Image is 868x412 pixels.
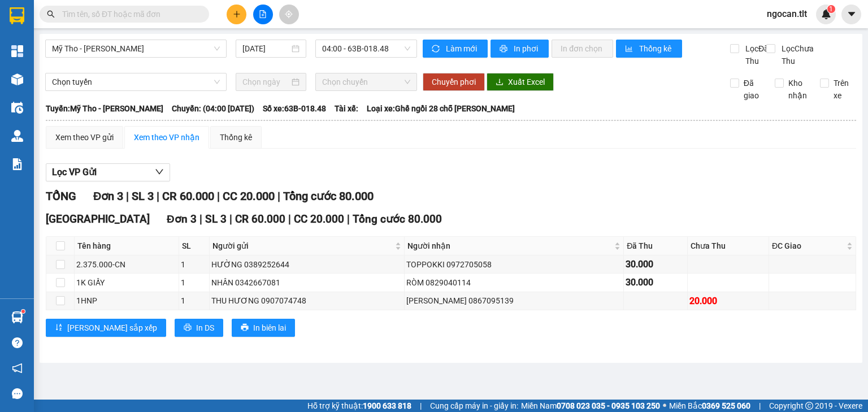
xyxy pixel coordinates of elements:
button: aim [279,5,299,24]
div: 1 [181,276,207,289]
span: printer [241,323,249,332]
div: HƯỜNG 0389252644 [211,258,402,271]
span: Tổng cước 80.000 [283,189,374,203]
div: 30.000 [626,257,685,271]
sup: 1 [21,310,25,313]
span: file-add [259,10,267,18]
div: 1K GIẤY [76,276,177,289]
span: In DS [196,322,214,334]
div: 1HNP [76,294,177,307]
span: Tổng cước 80.000 [353,212,442,225]
span: sync [432,45,441,54]
span: Đơn 3 [93,189,123,203]
span: caret-down [847,9,857,19]
span: CC 20.000 [294,212,344,225]
span: SL 3 [205,212,227,225]
span: printer [184,323,192,332]
span: | [420,400,422,412]
div: TOPPOKKI 0972705058 [406,258,622,271]
span: Kho nhận [784,77,811,102]
img: warehouse-icon [11,130,23,142]
span: Lọc Chưa Thu [777,42,821,67]
img: dashboard-icon [11,45,23,57]
button: caret-down [841,5,861,24]
span: Lọc VP Gửi [52,165,97,179]
span: Thống kê [639,42,673,55]
span: CR 60.000 [235,212,285,225]
span: Chọn chuyến [322,73,411,90]
span: question-circle [12,337,23,348]
span: ⚪️ [663,404,666,408]
th: SL [179,237,209,255]
div: Thống kê [220,131,252,144]
span: SL 3 [132,189,154,203]
span: ĐC Giao [772,240,844,252]
strong: 0708 023 035 - 0935 103 250 [557,401,660,410]
button: printerIn DS [175,319,223,337]
img: warehouse-icon [11,73,23,85]
span: bar-chart [625,45,635,54]
input: Tìm tên, số ĐT hoặc mã đơn [62,8,196,20]
div: RÒM 0829040114 [406,276,622,289]
button: printerIn biên lai [232,319,295,337]
div: 1 [181,294,207,307]
img: warehouse-icon [11,311,23,323]
span: message [12,388,23,399]
span: Miền Nam [521,400,660,412]
span: | [157,189,159,203]
button: syncLàm mới [423,40,488,58]
span: Tài xế: [335,102,358,115]
span: Xuất Excel [508,76,545,88]
button: sort-ascending[PERSON_NAME] sắp xếp [46,319,166,337]
span: Hỗ trợ kỹ thuật: [307,400,411,412]
span: 04:00 - 63B-018.48 [322,40,411,57]
span: | [277,189,280,203]
th: Chưa Thu [688,237,769,255]
strong: 0369 525 060 [702,401,750,410]
span: CC 20.000 [223,189,275,203]
span: Chọn tuyến [52,73,220,90]
span: aim [285,10,293,18]
span: sort-ascending [55,323,63,332]
span: Đã giao [739,77,767,102]
span: down [155,167,164,176]
button: In đơn chọn [552,40,613,58]
div: Xem theo VP gửi [55,131,114,144]
div: [PERSON_NAME] 0867095139 [406,294,622,307]
img: logo-vxr [10,7,24,24]
span: Mỹ Tho - Hồ Chí Minh [52,40,220,57]
div: Xem theo VP nhận [134,131,199,144]
span: Miền Bắc [669,400,750,412]
img: solution-icon [11,158,23,170]
div: 30.000 [626,275,685,289]
span: plus [233,10,241,18]
span: | [288,212,291,225]
span: Làm mới [446,42,479,55]
b: Tuyến: Mỹ Tho - [PERSON_NAME] [46,104,163,113]
button: Lọc VP Gửi [46,163,170,181]
span: ngocan.tlt [758,7,816,21]
img: warehouse-icon [11,102,23,114]
span: | [229,212,232,225]
span: Người nhận [407,240,613,252]
span: | [347,212,350,225]
span: | [199,212,202,225]
span: 1 [829,5,833,13]
span: | [126,189,129,203]
span: Đơn 3 [167,212,197,225]
span: copyright [805,402,813,410]
span: CR 60.000 [162,189,214,203]
span: [GEOGRAPHIC_DATA] [46,212,150,225]
span: Trên xe [829,77,857,102]
sup: 1 [827,5,835,13]
span: TỔNG [46,189,76,203]
span: | [759,400,761,412]
strong: 1900 633 818 [363,401,411,410]
span: Chuyến: (04:00 [DATE]) [172,102,254,115]
div: NHÂN 0342667081 [211,276,402,289]
button: file-add [253,5,273,24]
th: Đã Thu [624,237,688,255]
span: Lọc Đã Thu [741,42,770,67]
span: Loại xe: Ghế ngồi 28 chỗ [PERSON_NAME] [367,102,515,115]
span: search [47,10,55,18]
